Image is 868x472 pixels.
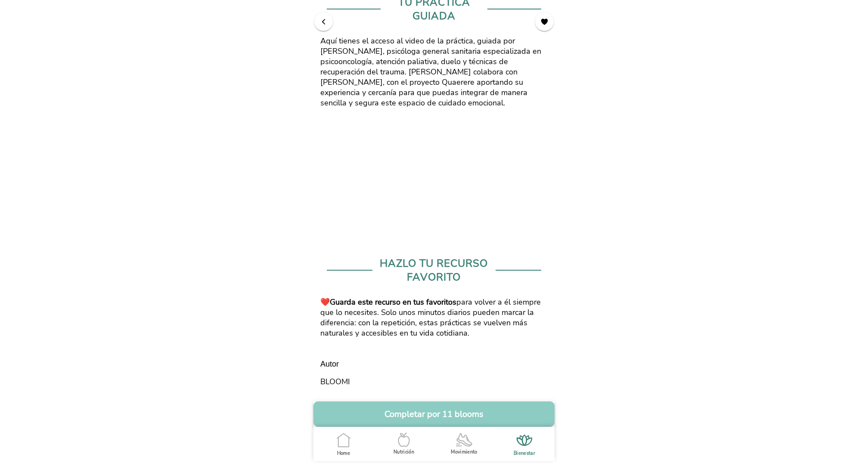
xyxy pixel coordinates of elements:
[337,450,350,457] ion-label: Home
[320,297,548,338] p: ❤️ para volver a él siempre que lo necesites. Solo unos minutos diarios pueden marcar la diferenc...
[379,256,489,284] div: Hazlo tu recurso favorito
[394,449,414,455] ion-label: Nutrición
[320,360,339,368] label: Autor
[514,450,535,457] ion-label: Bienestar
[320,116,548,244] iframe: YouTube video player
[320,376,548,387] p: BLOOMI
[330,297,456,307] b: Guarda este recurso en tus favoritos
[451,449,477,455] ion-label: Movimiento
[320,36,548,108] p: Aquí tienes el acceso al video de la práctica, guiada por [PERSON_NAME], psicóloga general sanita...
[313,401,555,427] button: Completar por 11 blooms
